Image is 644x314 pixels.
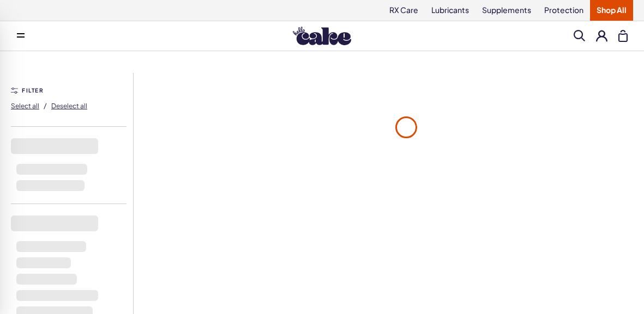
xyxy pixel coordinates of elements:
[11,97,39,114] button: Select all
[11,102,39,110] span: Select all
[51,97,87,114] button: Deselect all
[51,102,87,110] span: Deselect all
[44,101,47,110] span: /
[293,27,351,45] img: Hello Cake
